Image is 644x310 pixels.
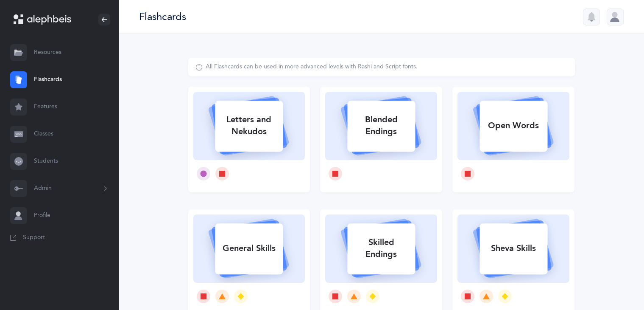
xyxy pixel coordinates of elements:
div: Skilled Endings [347,231,415,265]
div: Sheva Skills [480,237,547,259]
div: Flashcards [139,10,186,24]
div: Open Words [480,115,547,137]
div: All Flashcards can be used in more advanced levels with Rashi and Script fonts. [206,63,418,71]
span: Support [23,234,45,242]
div: General Skills [215,237,283,259]
div: Letters and Nekudos [215,109,283,143]
div: Blended Endings [347,109,415,143]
